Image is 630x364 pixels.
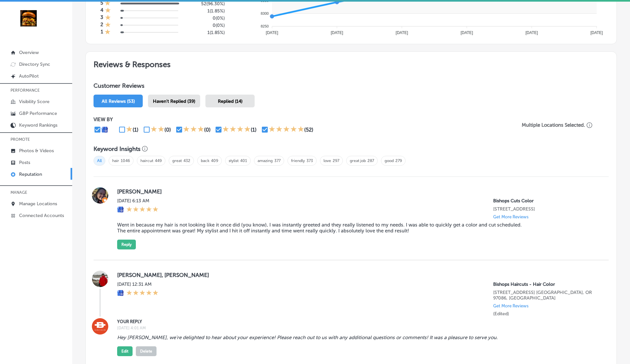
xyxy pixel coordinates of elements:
h1: Customer Reviews [94,82,609,92]
tspan: 8250 [261,24,269,28]
label: [PERSON_NAME] [117,188,598,195]
tspan: [DATE] [266,30,278,35]
p: Manage Locations [19,201,57,207]
p: VIEW BY [94,117,506,122]
div: 2 Stars [151,126,164,134]
blockquote: Went in because my hair is not looking like it once did (you know), I was instantly greeted and t... [117,222,527,234]
span: All Reviews (53) [102,99,135,104]
div: 1 Star [105,14,111,22]
h5: 52 ( 96.30% ) [183,1,225,7]
blockquote: Hey [PERSON_NAME], we're delighted to hear about your experience! Please reach out to us with any... [117,335,527,340]
a: 279 [395,158,402,163]
div: 1 Star [105,7,111,14]
p: Directory Sync [19,62,50,67]
div: (0) [164,127,171,133]
a: 373 [306,158,313,163]
div: (1) [133,127,138,133]
label: [DATE] 12:31 AM [117,282,158,287]
div: 4 Stars [222,126,251,134]
tspan: 8300 [261,11,269,15]
label: [PERSON_NAME], [PERSON_NAME] [117,272,598,278]
span: Haven't Replied (39) [153,99,195,104]
tspan: [DATE] [591,30,603,35]
span: Replied (14) [218,99,242,104]
div: (1) [251,127,257,133]
a: 409 [211,158,218,163]
img: Image [92,318,108,335]
a: love [324,158,331,163]
h4: 1 [101,29,103,36]
a: hair [112,158,119,163]
tspan: [DATE] [396,30,408,35]
a: stylist [229,158,239,163]
button: Reply [117,240,136,249]
a: 377 [274,158,281,163]
a: great job [350,158,366,163]
p: Get More Reviews [493,214,529,219]
p: Visibility Score [19,99,50,104]
h4: 4 [100,7,103,14]
p: Reputation [19,172,42,177]
label: [DATE] 4:01 AM [117,326,598,330]
p: Get More Reviews [493,303,529,308]
h3: Keyword Insights [94,145,140,153]
p: Keyword Rankings [19,122,57,128]
p: 16020 Southeast Mill Plain Boulevard [493,206,598,212]
div: 5 Stars [126,206,158,213]
p: Bishops Cuts Color [493,198,598,204]
div: 1 Star [105,22,111,29]
div: (0) [204,127,211,133]
p: Posts [19,160,30,165]
div: 5 Stars [269,126,304,134]
button: Delete [136,346,157,356]
a: amazing [258,158,273,163]
a: 432 [183,158,190,163]
a: 287 [367,158,374,163]
button: Edit [117,346,133,356]
h4: 3 [100,14,103,22]
a: great [172,158,182,163]
a: 297 [333,158,339,163]
div: 5 Stars [126,290,158,297]
label: YOUR REPLY [117,319,598,324]
a: back [201,158,209,163]
p: Bishops Haircuts - Hair Color [493,282,598,287]
tspan: [DATE] [461,30,473,35]
p: Multiple Locations Selected. [522,122,585,128]
tspan: [DATE] [331,30,343,35]
h4: 2 [100,22,103,29]
p: GBP Performance [19,111,57,116]
a: haircut [140,158,153,163]
a: 401 [240,158,247,163]
div: (52) [304,127,313,133]
p: 15731 SE HAPPY VALLEY TOWN CENTER DR. [493,290,598,301]
p: AutoPilot [19,73,39,79]
h2: Reviews & Responses [86,52,617,74]
div: 1 Star [126,126,133,134]
label: [DATE] 6:13 AM [117,198,158,204]
a: 1046 [121,158,130,163]
div: 1 Star [105,29,111,36]
div: 3 Stars [183,126,204,134]
span: All [94,156,105,166]
img: 236f6248-51d4-441f-81ca-bd39460844ec278044108_140003795218032_8071878743168997487_n.jpg [10,10,47,27]
p: Overview [19,50,39,55]
h5: 0 ( 0% ) [183,15,225,21]
tspan: [DATE] [526,30,538,35]
a: 449 [155,158,162,163]
h5: 0 ( 0% ) [183,23,225,28]
h5: 1 ( 1.85% ) [183,8,225,14]
a: friendly [291,158,305,163]
p: Photos & Videos [19,148,54,154]
a: good [385,158,394,163]
h5: 1 ( 1.85% ) [183,30,225,35]
label: (Edited) [493,311,509,317]
p: Connected Accounts [19,213,64,218]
